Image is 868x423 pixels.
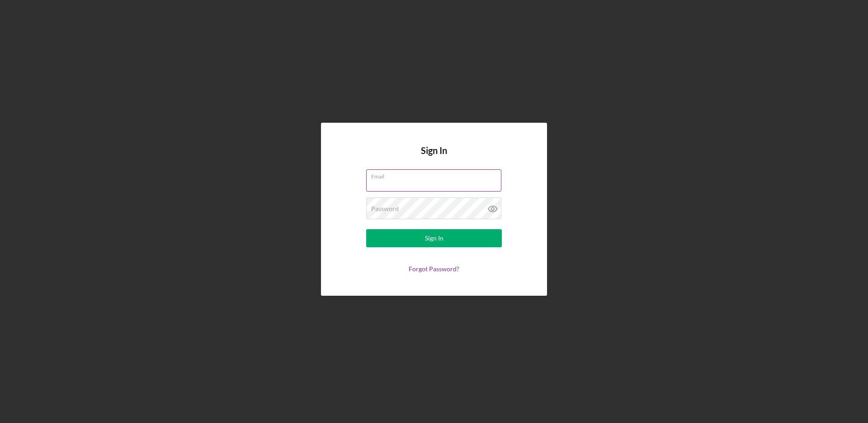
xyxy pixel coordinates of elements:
a: Forgot Password? [409,265,459,273]
button: Sign In [366,229,502,247]
label: Email [371,170,501,180]
div: Sign In [425,229,443,247]
label: Password [371,205,399,212]
h4: Sign In [421,145,447,169]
